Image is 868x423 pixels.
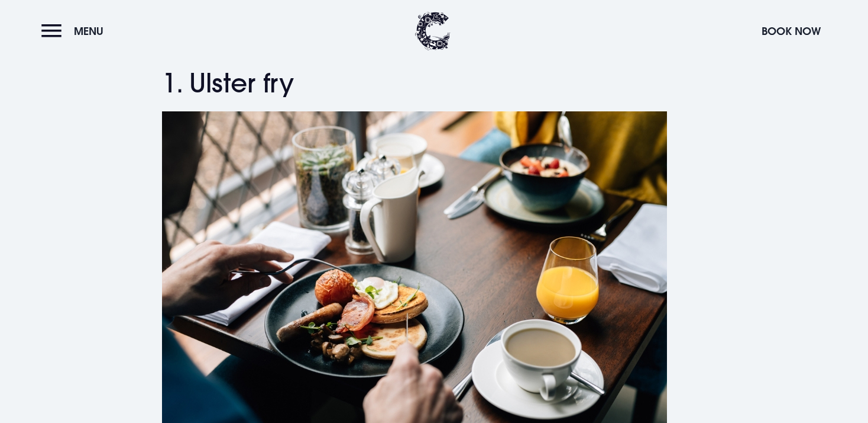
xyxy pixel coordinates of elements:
h2: 1. Ulster fry [162,68,706,99]
button: Book Now [756,18,827,44]
span: Menu [74,24,103,38]
button: Menu [41,18,109,44]
img: Clandeboye Lodge [415,12,451,50]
